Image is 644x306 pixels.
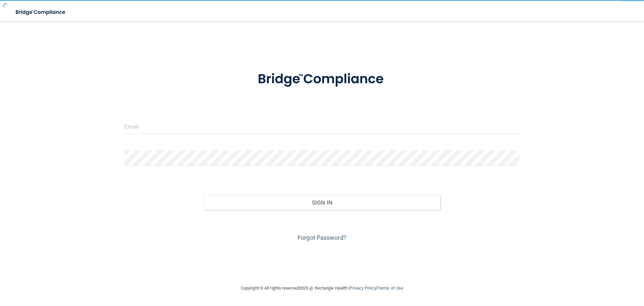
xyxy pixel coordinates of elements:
a: Privacy Policy [350,286,376,291]
img: bridge_compliance_login_screen.278c3ca4.svg [10,5,72,19]
div: Copyright © All rights reserved 2025 @ Rectangle Health | | [200,277,444,299]
a: Forgot Password? [298,234,346,241]
button: Sign In [204,195,441,210]
input: Email [124,119,520,134]
a: Terms of Use [377,286,403,291]
img: bridge_compliance_login_screen.278c3ca4.svg [244,62,400,97]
